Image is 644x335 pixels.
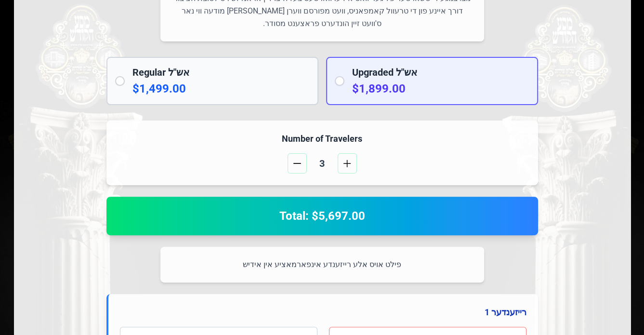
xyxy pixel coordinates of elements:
[118,132,526,146] h4: Number of Travelers
[120,306,526,319] h4: רייזענדער 1
[352,66,529,79] h2: Upgraded אש"ל
[352,81,529,96] p: $1,899.00
[311,157,334,170] span: 3
[132,81,310,96] p: $1,499.00
[172,258,473,271] p: פילט אויס אלע רייזענדע אינפארמאציע אין אידיש
[132,66,310,79] h2: Regular אש"ל
[118,208,526,224] h2: Total: $5,697.00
